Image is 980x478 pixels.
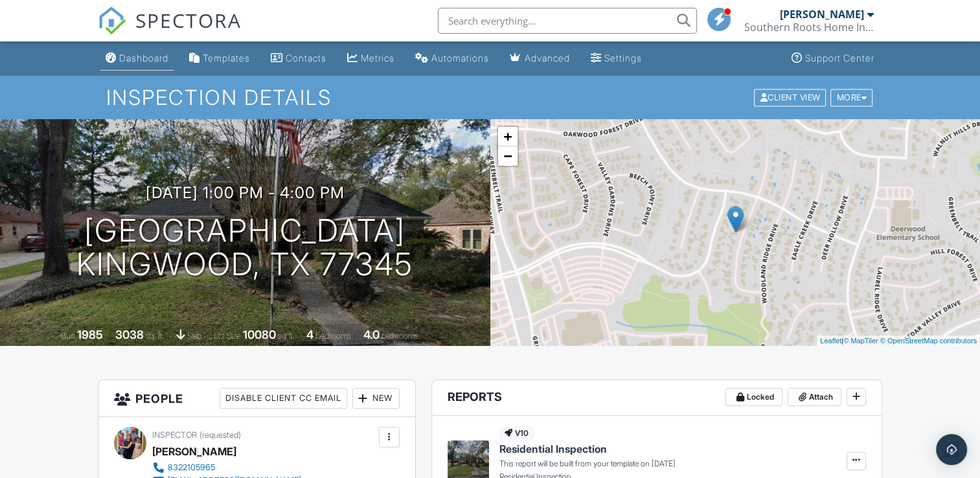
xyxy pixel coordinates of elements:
a: Advanced [505,47,575,71]
a: Zoom in [498,127,518,146]
a: Client View [753,92,829,102]
div: Southern Roots Home Inspections [744,21,874,34]
div: 10080 [243,328,276,341]
div: Support Center [805,52,874,63]
span: sq. ft. [146,331,164,341]
div: New [352,388,400,409]
div: 4.0 [363,328,380,341]
div: 8322105965 [168,462,215,473]
span: bedrooms [315,331,351,341]
input: Search everything... [438,8,697,34]
span: (requested) [199,430,241,440]
h3: [DATE] 1:00 pm - 4:00 pm [146,184,345,201]
a: Settings [586,47,647,71]
span: slab [187,331,201,341]
div: [PERSON_NAME] [780,8,864,21]
a: SPECTORA [98,17,242,45]
a: Support Center [786,47,880,71]
a: Dashboard [100,47,174,71]
div: 4 [306,328,313,341]
div: Dashboard [119,52,168,63]
span: sq.ft. [278,331,294,341]
span: Built [61,331,75,341]
a: Zoom out [498,146,518,166]
a: Leaflet [820,337,841,345]
span: Lot Size [214,331,241,341]
div: | [817,336,980,347]
span: bathrooms [382,331,418,341]
div: Open Intercom Messenger [936,434,967,465]
div: Client View [754,89,826,106]
span: SPECTORA [135,6,242,34]
div: More [830,89,872,106]
h1: Inspection Details [106,86,874,109]
div: Disable Client CC Email [220,388,347,409]
h1: [GEOGRAPHIC_DATA] Kingwood, Tx 77345 [76,214,413,282]
a: Metrics [342,47,400,71]
div: Advanced [525,52,570,63]
span: Inspector [152,430,197,440]
div: Contacts [286,52,326,63]
a: © MapTiler [843,337,878,345]
div: Settings [604,52,642,63]
div: Automations [431,52,489,63]
div: Metrics [361,52,394,63]
img: The Best Home Inspection Software - Spectora [98,6,126,35]
div: [PERSON_NAME] [152,442,236,461]
div: Templates [203,52,250,63]
a: © OpenStreetMap contributors [880,337,977,345]
h3: People [98,380,415,417]
a: Automations (Basic) [410,47,494,71]
a: Contacts [266,47,332,71]
div: 3038 [115,328,144,341]
a: Templates [184,47,255,71]
div: 1985 [77,328,103,341]
a: 8322105965 [152,461,301,474]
